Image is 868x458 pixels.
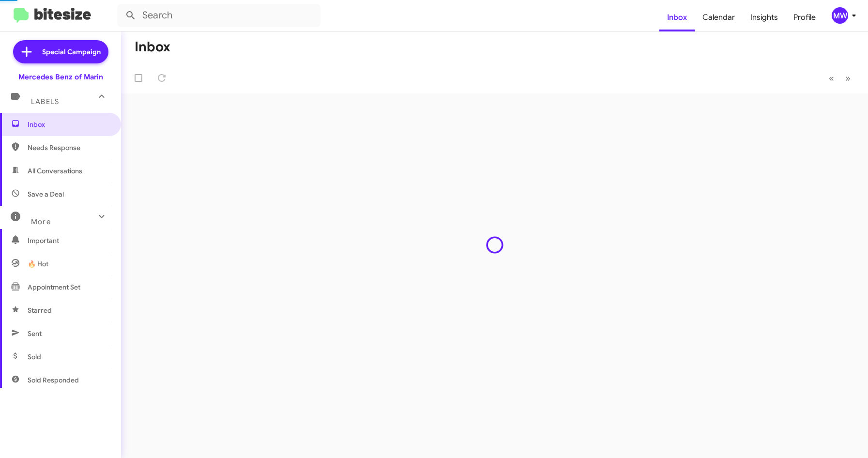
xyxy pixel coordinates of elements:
[786,3,823,31] a: Profile
[117,4,320,27] input: Search
[135,39,170,55] h1: Inbox
[659,3,695,31] a: Inbox
[839,68,856,88] button: Next
[823,68,856,88] nav: Page navigation example
[823,7,857,24] button: MW
[695,3,743,31] a: Calendar
[28,236,110,245] span: Important
[832,7,848,24] div: MW
[28,189,64,199] span: Save a Deal
[18,72,103,82] div: Mercedes Benz of Marin
[28,329,42,338] span: Sent
[31,217,51,226] span: More
[28,305,52,315] span: Starred
[743,3,786,31] a: Insights
[42,47,101,57] span: Special Campaign
[28,352,41,362] span: Sold
[28,166,82,176] span: All Conversations
[28,282,80,292] span: Appointment Set
[823,68,840,88] button: Previous
[829,72,834,84] span: «
[28,259,48,269] span: 🔥 Hot
[28,120,110,129] span: Inbox
[845,72,851,84] span: »
[31,97,59,106] span: Labels
[28,375,79,385] span: Sold Responded
[13,40,108,63] a: Special Campaign
[28,143,110,153] span: Needs Response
